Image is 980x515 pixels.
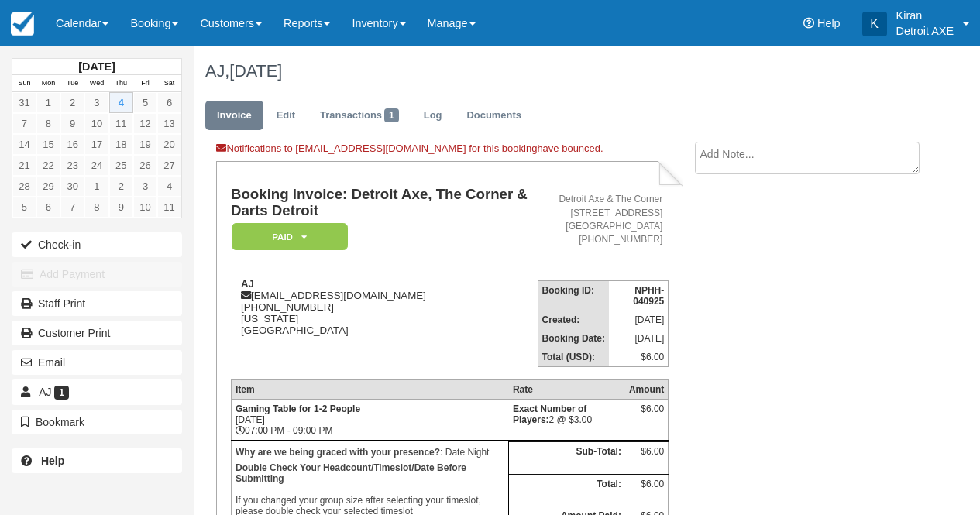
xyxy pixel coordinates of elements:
[229,61,282,81] span: [DATE]
[36,155,60,176] a: 22
[236,462,466,484] b: Double Check Your Headcount/Timeslot/Date Before Submitting
[84,134,108,155] a: 17
[157,155,181,176] a: 27
[12,155,36,176] a: 21
[609,329,669,348] td: [DATE]
[12,232,182,257] button: Check-in
[78,60,115,73] strong: [DATE]
[633,285,664,307] strong: NPHH-040925
[133,75,157,92] th: Fri
[12,448,182,473] a: Help
[84,75,108,92] th: Wed
[265,101,307,131] a: Edit
[157,113,181,134] a: 13
[231,278,538,336] div: [EMAIL_ADDRESS][DOMAIN_NAME] [PHONE_NUMBER] [US_STATE] [GEOGRAPHIC_DATA]
[60,134,84,155] a: 16
[12,410,182,434] button: Bookmark
[39,386,51,398] span: AJ
[36,134,60,155] a: 15
[133,197,157,218] a: 10
[36,176,60,197] a: 29
[625,379,669,399] th: Amount
[157,75,181,92] th: Sat
[41,455,64,467] b: Help
[109,155,133,176] a: 25
[538,329,609,348] th: Booking Date:
[12,321,182,345] a: Customer Print
[12,350,182,375] button: Email
[60,197,84,218] a: 7
[84,92,108,113] a: 3
[133,176,157,197] a: 3
[803,18,814,29] i: Help
[60,75,84,92] th: Tue
[509,379,625,399] th: Rate
[133,155,157,176] a: 26
[625,441,669,474] td: $6.00
[308,101,411,131] a: Transactions1
[232,223,348,250] em: Paid
[60,113,84,134] a: 9
[60,155,84,176] a: 23
[896,8,954,23] p: Kiran
[60,176,84,197] a: 30
[537,142,600,154] a: have bounced
[544,193,663,246] address: Detroit Axe & The Corner [STREET_ADDRESS] [GEOGRAPHIC_DATA] [PHONE_NUMBER]
[11,12,34,36] img: checkfront-main-nav-mini-logo.png
[509,441,625,474] th: Sub-Total:
[817,17,841,29] span: Help
[157,176,181,197] a: 4
[12,134,36,155] a: 14
[241,278,254,290] strong: AJ
[133,134,157,155] a: 19
[109,113,133,134] a: 11
[157,197,181,218] a: 11
[36,197,60,218] a: 6
[84,197,108,218] a: 8
[609,348,669,367] td: $6.00
[538,311,609,329] th: Created:
[12,291,182,316] a: Staff Print
[231,222,342,251] a: Paid
[509,399,625,440] td: 2 @ $3.00
[412,101,454,131] a: Log
[538,348,609,367] th: Total (USD):
[157,92,181,113] a: 6
[84,176,108,197] a: 1
[12,197,36,218] a: 5
[625,474,669,506] td: $6.00
[455,101,533,131] a: Documents
[216,142,683,161] div: Notifications to [EMAIL_ADDRESS][DOMAIN_NAME] for this booking .
[538,280,609,311] th: Booking ID:
[54,386,69,400] span: 1
[236,447,440,458] strong: Why are we being graced with your presence?
[12,176,36,197] a: 28
[12,379,182,404] a: AJ 1
[133,92,157,113] a: 5
[36,75,60,92] th: Mon
[231,399,508,440] td: [DATE] 07:00 PM - 09:00 PM
[157,134,181,155] a: 20
[205,101,263,131] a: Invoice
[84,113,108,134] a: 10
[609,311,669,329] td: [DATE]
[109,75,133,92] th: Thu
[231,187,538,218] h1: Booking Invoice: Detroit Axe, The Corner & Darts Detroit
[109,197,133,218] a: 9
[205,62,917,81] h1: AJ,
[384,108,399,122] span: 1
[12,75,36,92] th: Sun
[509,474,625,506] th: Total:
[109,92,133,113] a: 4
[133,113,157,134] a: 12
[109,176,133,197] a: 2
[109,134,133,155] a: 18
[12,262,182,287] button: Add Payment
[36,113,60,134] a: 8
[236,445,504,460] p: : Date Night
[36,92,60,113] a: 1
[12,92,36,113] a: 31
[60,92,84,113] a: 2
[513,403,586,425] strong: Exact Number of Players
[84,155,108,176] a: 24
